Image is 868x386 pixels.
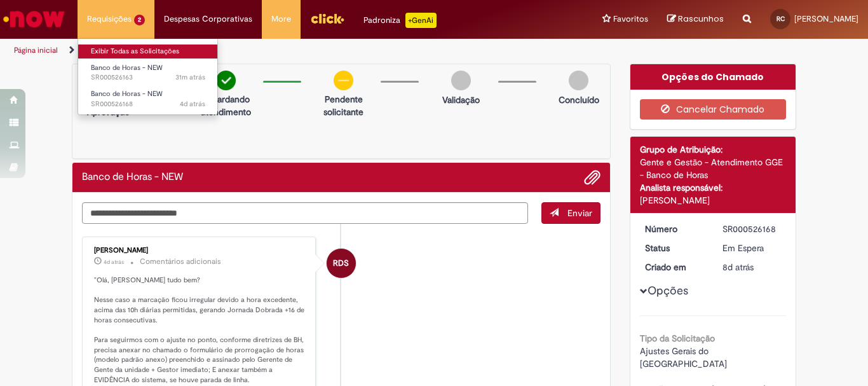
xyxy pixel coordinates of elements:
span: Banco de Horas - NEW [91,89,163,99]
span: Ajustes Gerais do [GEOGRAPHIC_DATA] [640,345,727,369]
span: Rascunhos [678,13,724,25]
img: img-circle-grey.png [451,71,471,90]
div: Gente e Gestão - Atendimento GGE - Banco de Horas [640,156,787,181]
b: Tipo da Solicitação [640,333,715,344]
div: Em Espera [722,242,782,254]
button: Cancelar Chamado [640,99,787,120]
span: 31m atrás [175,72,205,82]
time: 22/08/2025 08:49:49 [722,261,754,273]
a: Página inicial [14,45,58,55]
a: Rascunhos [667,13,724,25]
div: Raquel De Souza [327,249,356,278]
p: Pendente solicitante [313,93,374,118]
span: 4d atrás [104,258,124,266]
span: 8d atrás [722,261,754,273]
button: Enviar [541,202,600,224]
span: SR000526163 [91,72,205,83]
time: 25/08/2025 17:29:42 [180,99,205,109]
span: Favoritos [613,13,648,25]
textarea: Digite sua mensagem aqui... [82,202,528,224]
dt: Número [635,223,714,235]
a: Exibir Todas as Solicitações [78,45,218,59]
p: Aguardando atendimento [195,93,257,118]
span: 2 [134,15,145,25]
div: Opções do Chamado [630,64,796,90]
div: Padroniza [363,13,437,28]
p: Concluído [559,93,599,106]
a: Aberto SR000526163 : Banco de Horas - NEW [78,61,218,85]
img: circle-minus.png [334,71,353,90]
dt: Criado em [635,261,714,273]
div: 22/08/2025 08:49:49 [722,261,782,273]
small: Comentários adicionais [140,256,221,267]
span: RC [776,15,785,23]
p: Validação [442,93,480,106]
h2: Banco de Horas - NEW Histórico de tíquete [82,172,183,183]
div: SR000526168 [722,223,782,235]
span: More [271,13,291,25]
time: 29/08/2025 10:19:12 [175,72,205,82]
div: [PERSON_NAME] [640,194,787,207]
span: 4d atrás [180,99,205,109]
span: Despesas Corporativas [164,13,252,25]
span: Enviar [567,207,592,219]
a: Aberto SR000526168 : Banco de Horas - NEW [78,87,218,111]
img: img-circle-grey.png [569,71,588,90]
button: Adicionar anexos [584,169,600,186]
div: [PERSON_NAME] [94,247,306,254]
span: Requisições [87,13,132,25]
p: +GenAi [405,13,437,28]
time: 25/08/2025 17:29:42 [104,258,124,266]
span: SR000526168 [91,99,205,109]
div: Grupo de Atribuição: [640,143,787,156]
ul: Trilhas de página [10,39,569,62]
div: Analista responsável: [640,181,787,194]
span: Banco de Horas - NEW [91,63,163,72]
span: RDS [333,248,349,279]
img: click_logo_yellow_360x200.png [310,9,344,28]
img: ServiceNow [1,6,67,32]
ul: Requisições [78,38,218,115]
img: check-circle-green.png [216,71,236,90]
span: [PERSON_NAME] [794,13,858,24]
dt: Status [635,242,714,254]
